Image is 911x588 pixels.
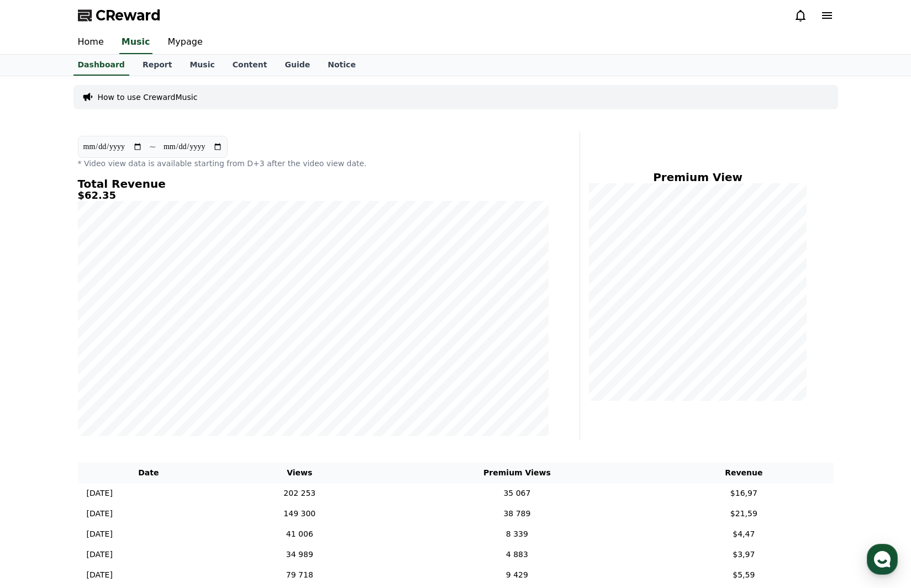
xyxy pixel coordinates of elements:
[87,488,113,499] p: [DATE]
[380,483,655,504] td: 35 067
[276,55,319,76] a: Guide
[87,569,113,581] p: [DATE]
[219,544,380,565] td: 34 989
[87,528,113,540] p: [DATE]
[134,55,181,76] a: Report
[654,504,833,524] td: $21,59
[181,55,223,76] a: Music
[654,544,833,565] td: $3,97
[219,565,380,585] td: 79 718
[78,7,161,24] a: CReward
[87,508,113,520] p: [DATE]
[73,55,129,76] a: Dashboard
[589,171,807,183] h4: Premium View
[78,158,549,169] p: * Video view data is available starting from D+3 after the video view date.
[380,565,655,585] td: 9 429
[69,31,113,54] a: Home
[319,55,365,76] a: Notice
[98,92,198,103] a: How to use CrewardMusic
[159,31,212,54] a: Mypage
[224,55,276,76] a: Content
[380,463,655,483] th: Premium Views
[654,565,833,585] td: $5,59
[78,178,549,190] h4: Total Revenue
[654,483,833,504] td: $16,97
[119,31,152,54] a: Music
[87,549,113,560] p: [DATE]
[380,544,655,565] td: 4 883
[219,463,380,483] th: Views
[96,7,161,24] span: CReward
[380,504,655,524] td: 38 789
[654,463,833,483] th: Revenue
[219,524,380,544] td: 41 006
[78,463,220,483] th: Date
[149,140,156,153] p: ~
[78,190,549,201] h5: $62.35
[380,524,655,544] td: 8 339
[654,524,833,544] td: $4,47
[219,504,380,524] td: 149 300
[219,483,380,504] td: 202 253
